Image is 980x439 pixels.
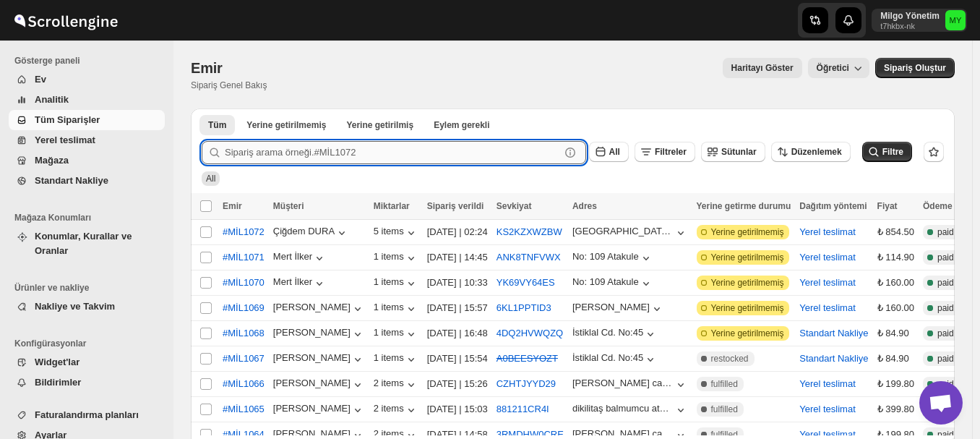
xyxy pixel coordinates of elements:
span: Filtre [882,147,903,157]
button: 1 items [374,327,418,341]
button: 1 items [374,352,418,367]
span: Konfigürasyonlar [14,338,166,349]
button: A0BEESYOZT [497,353,558,364]
span: Fiyat [877,201,898,211]
span: Yerine getirilmemiş [711,328,784,339]
span: Sipariş Oluştur [884,62,946,74]
button: ActionNeeded [425,115,498,135]
button: 881211CR4I [497,404,549,414]
span: Dağıtım yöntemi [799,201,867,211]
span: paid [937,353,954,365]
span: Milgo Yönetim [945,10,966,30]
span: Sütunlar [721,147,757,157]
button: Yerel teslimat [799,404,856,414]
div: [DATE] | 02:24 [427,225,488,239]
button: Yerel teslimat [799,277,856,288]
span: Yerine getirilmemiş [711,252,784,263]
span: Yerine getirme durumu [697,201,791,211]
div: ₺ 114.90 [877,250,914,265]
span: Sevkiyat [497,201,532,211]
button: Çiğdem DURA [273,226,349,240]
button: #MİL1070 [214,271,273,294]
span: Mağaza [35,155,69,166]
span: Eylem gerekli [434,119,489,131]
button: [GEOGRAPHIC_DATA] Açelya Sokak Ağaoğlu Moontown Sitesi A1-2 Blok D:8 [572,226,688,240]
span: paid [937,378,954,390]
button: [PERSON_NAME] [273,302,365,316]
div: 5 items [374,226,418,240]
span: #MİL1066 [223,377,265,391]
button: Analitik [9,90,165,110]
button: KS2KZXWZBW [497,226,562,237]
span: Faturalandırma planları [35,409,139,420]
span: paid [937,328,954,339]
button: [PERSON_NAME] [273,403,365,417]
span: All [206,174,215,184]
text: MY [950,16,962,25]
span: #MİL1068 [223,326,265,341]
button: 2 items [374,378,418,392]
span: fulfilled [711,378,738,390]
span: Tüm Siparişler [35,114,100,125]
button: [PERSON_NAME] [273,327,365,341]
span: paid [937,226,954,238]
button: Mert İlker [273,251,327,265]
button: Map action label [723,58,802,78]
p: Sipariş Genel Bakış [191,80,267,91]
span: #MİL1072 [223,225,265,239]
span: Yerine getirilmemiş [711,226,784,238]
span: fulfilled [711,404,738,415]
button: [PERSON_NAME] [572,302,664,316]
button: All [589,142,629,162]
span: Miktarlar [374,201,410,211]
span: #MİL1070 [223,276,265,290]
button: 1 items [374,302,418,316]
button: 6KL1PPTID3 [497,302,551,313]
div: [DATE] | 10:33 [427,276,488,290]
div: [GEOGRAPHIC_DATA] Açelya Sokak Ağaoğlu Moontown Sitesi A1-2 Blok D:8 [572,226,674,236]
button: [PERSON_NAME] [273,378,365,392]
button: Mert İlker [273,276,327,291]
span: Ürünler ve nakliye [14,282,166,294]
div: [DATE] | 16:48 [427,326,488,341]
div: İstiklal Cd. No:45 [572,352,643,363]
span: Adres [572,201,597,211]
span: restocked [711,353,749,365]
img: ScrollEngine [12,2,120,38]
div: Açık sohbet [919,381,963,425]
button: Standart Nakliye [799,328,868,338]
button: #MİL1067 [214,347,273,370]
p: Milgo Yönetim [880,10,940,22]
div: 1 items [374,251,418,265]
button: Düzenlemek [771,142,851,162]
button: #MİL1066 [214,372,273,396]
div: [DATE] | 15:57 [427,301,488,315]
button: Öğretici [808,58,869,78]
span: All [609,147,620,157]
button: Ev [9,69,165,90]
div: [DATE] | 15:26 [427,377,488,391]
span: paid [937,277,954,289]
button: Faturalandırma planları [9,405,165,425]
button: Yerel teslimat [799,302,856,313]
span: Müşteri [273,201,304,211]
button: YK69VY64ES [497,277,555,288]
span: Yerine getirilmemiş [246,119,326,131]
button: All [199,115,235,135]
span: Analitik [35,94,69,105]
button: 2 items [374,403,418,417]
span: #MİL1069 [223,301,265,315]
span: Düzenlemek [791,147,842,157]
button: Yerel teslimat [799,378,856,389]
span: Haritayı Göster [731,62,794,74]
span: Tüm [208,119,226,131]
span: Sipariş verildi [427,201,484,211]
span: Yerine getirilmemiş [711,277,784,289]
